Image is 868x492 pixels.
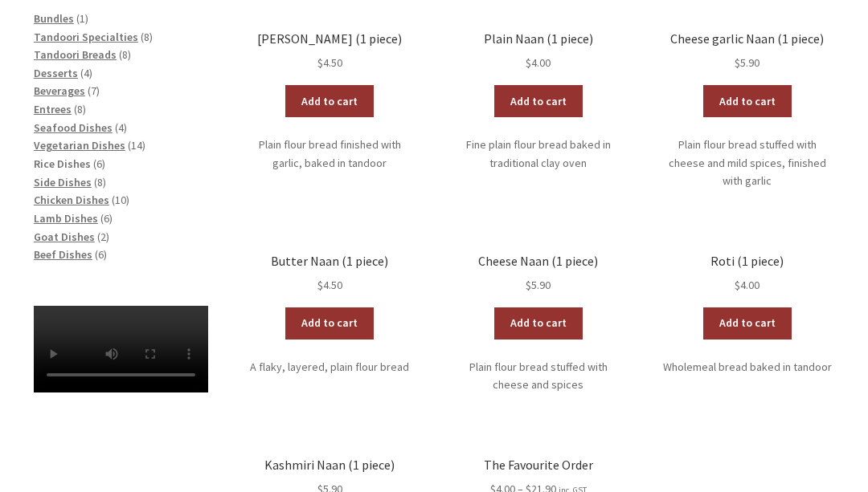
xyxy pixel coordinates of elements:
[661,31,835,47] h2: Cheese garlic Naan (1 piece)
[735,278,759,292] bdi: 4.00
[98,247,104,262] span: 6
[96,157,102,171] span: 6
[34,47,117,62] a: Tandoori Breads
[661,254,835,295] a: Roti (1 piece) $4.00
[452,254,626,269] h2: Cheese Naan (1 piece)
[115,193,126,207] span: 10
[661,358,835,376] p: Wholemeal bread baked in tandoor
[34,247,92,262] a: Beef Dishes
[452,254,626,295] a: Cheese Naan (1 piece) $5.90
[735,55,759,70] bdi: 5.90
[243,254,417,295] a: Butter Naan (1 piece) $4.50
[661,31,835,72] a: Cheese garlic Naan (1 piece) $5.90
[243,358,417,376] p: A flaky, layered, plain flour bread
[243,31,417,47] h2: [PERSON_NAME] (1 piece)
[77,102,83,116] span: 8
[34,193,109,207] a: Chicken Dishes
[317,55,323,70] span: $
[243,31,417,72] a: [PERSON_NAME] (1 piece) $4.50
[34,120,113,135] a: Seafood Dishes
[661,136,835,190] p: Plain flour bread stuffed with cheese and mild spices, finished with garlic
[131,138,142,152] span: 14
[34,138,125,152] a: Vegetarian Dishes
[34,157,91,171] a: Rice Dishes
[144,30,149,44] span: 8
[526,55,551,70] bdi: 4.00
[452,31,626,47] h2: Plain Naan (1 piece)
[735,55,740,70] span: $
[243,136,417,172] p: Plain flour bread finished with garlic, baked in tandoor
[122,47,128,62] span: 8
[84,66,89,80] span: 4
[34,211,98,226] a: Lamb Dishes
[285,307,374,340] a: Add to cart: “Butter Naan (1 piece)”
[317,55,342,70] bdi: 4.50
[34,102,72,116] a: Entrees
[285,85,374,117] a: Add to cart: “Garlic Naan (1 piece)”
[243,254,417,269] h2: Butter Naan (1 piece)
[735,278,740,292] span: $
[317,278,342,292] bdi: 4.50
[452,457,626,473] h2: The Favourite Order
[526,278,531,292] span: $
[452,31,626,72] a: Plain Naan (1 piece) $4.00
[703,85,792,117] a: Add to cart: “Cheese garlic Naan (1 piece)”
[100,230,106,244] span: 2
[34,11,74,26] a: Bundles
[703,307,792,340] a: Add to cart: “Roti (1 piece)”
[243,457,417,473] h2: Kashmiri Naan (1 piece)
[97,175,103,189] span: 8
[34,66,78,80] a: Desserts
[494,307,583,340] a: Add to cart: “Cheese Naan (1 piece)”
[104,211,109,226] span: 6
[452,358,626,394] p: Plain flour bread stuffed with cheese and spices
[34,83,85,98] a: Beverages
[34,30,138,44] a: Tandoori Specialties
[452,136,626,172] p: Fine plain flour bread baked in traditional clay oven
[34,230,95,244] a: Goat Dishes
[661,254,835,269] h2: Roti (1 piece)
[526,55,531,70] span: $
[118,120,124,135] span: 4
[80,11,85,26] span: 1
[317,278,323,292] span: $
[526,278,551,292] bdi: 5.90
[494,85,583,117] a: Add to cart: “Plain Naan (1 piece)”
[34,175,92,189] a: Side Dishes
[91,83,96,98] span: 7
